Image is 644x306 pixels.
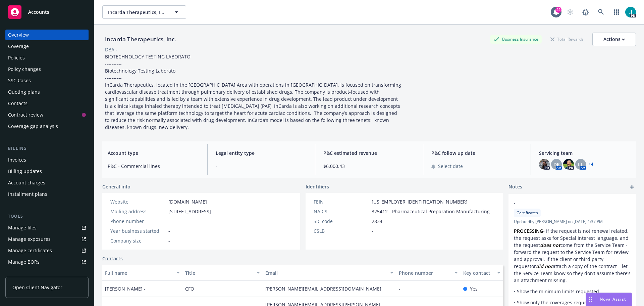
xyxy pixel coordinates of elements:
[102,183,130,190] span: General info
[8,87,40,97] div: Quoting plans
[265,269,386,276] div: Email
[314,218,369,225] div: SIC code
[5,155,89,165] a: Invoices
[8,257,40,267] div: Manage BORs
[110,218,166,225] div: Phone number
[5,52,89,63] a: Policies
[372,208,490,215] span: 325412 - Pharmaceutical Preparation Manufacturing
[182,265,263,281] button: Title
[12,284,62,291] span: Open Client Navigator
[323,149,415,157] span: P&C estimated revenue
[8,155,26,165] div: Invoices
[579,5,592,19] a: Report a Bug
[589,162,593,166] a: +4
[563,159,574,170] img: photo
[8,234,51,245] div: Manage exposures
[102,5,186,19] button: Incarda Therapeutics, Inc.
[508,183,522,191] span: Notes
[490,35,542,43] div: Business Insurance
[185,269,253,276] div: Title
[110,208,166,215] div: Mailing address
[102,265,182,281] button: Full name
[372,198,468,205] span: [US_EMPLOYER_IDENTIFICATION_NUMBER]
[5,110,89,120] a: Contract review
[547,35,587,43] div: Total Rewards
[105,285,146,292] span: [PERSON_NAME] -
[306,183,329,190] span: Identifiers
[463,269,493,276] div: Key contact
[8,245,52,256] div: Manage certificates
[8,98,28,109] div: Contacts
[603,33,625,46] div: Actions
[105,46,117,53] div: DBA: -
[5,41,89,52] a: Coverage
[514,299,631,306] p: • Show only the coverages requested
[431,149,523,157] span: P&C follow up date
[461,265,503,281] button: Key contact
[8,52,25,63] div: Policies
[110,198,166,205] div: Website
[168,208,211,215] span: [STREET_ADDRESS]
[314,198,369,205] div: FEIN
[8,110,43,120] div: Contract review
[314,208,369,215] div: NAICS
[540,242,560,248] em: does not
[263,265,396,281] button: Email
[5,3,89,21] a: Accounts
[108,149,199,157] span: Account type
[628,183,636,191] a: add
[5,145,89,152] div: Billing
[5,177,89,188] a: Account charges
[5,257,89,267] a: Manage BORs
[108,9,166,16] span: Incarda Therapeutics, Inc.
[594,5,608,19] a: Search
[5,268,89,279] a: Summary of insurance
[168,218,170,225] span: -
[600,296,626,302] span: Nova Assist
[216,149,307,157] span: Legal entity type
[514,227,631,284] p: • If the request is not renewal related, the request asks for Special Interest language, and the ...
[555,7,561,13] div: 22
[105,53,402,130] span: BIOTECHNOLOGY TESTING LABORATO ---------- Biotechnology Testing Laborato ---------- InCarda Thera...
[438,163,463,170] span: Select date
[5,87,89,97] a: Quoting plans
[592,33,636,46] button: Actions
[8,268,59,279] div: Summary of insurance
[8,64,41,75] div: Policy changes
[8,75,31,86] div: SSC Cases
[5,64,89,75] a: Policy changes
[5,75,89,86] a: SSC Cases
[110,227,166,234] div: Year business started
[563,5,577,19] a: Start snowing
[168,227,170,234] span: -
[5,30,89,40] a: Overview
[610,5,623,19] a: Switch app
[5,121,89,132] a: Coverage gap analysis
[168,199,207,205] a: [DOMAIN_NAME]
[625,7,636,17] img: photo
[514,199,613,206] span: -
[323,163,415,170] span: $6,000.43
[470,285,478,292] span: Yes
[372,218,382,225] span: 2834
[517,210,538,216] span: Certificates
[8,177,45,188] div: Account charges
[108,163,199,170] span: P&C - Commercial lines
[185,285,194,292] span: CFO
[5,234,89,245] a: Manage exposures
[28,9,49,15] span: Accounts
[514,288,631,295] p: • Show the minimum limits requested
[314,227,369,234] div: CSLB
[5,189,89,200] a: Installment plans
[8,121,58,132] div: Coverage gap analysis
[586,293,632,306] button: Nova Assist
[553,161,560,168] span: DK
[539,149,631,157] span: Servicing team
[216,163,307,170] span: -
[578,161,583,168] span: LL
[514,228,543,234] strong: PROCESSING
[536,263,553,269] em: did not
[102,255,123,262] a: Contacts
[8,189,47,200] div: Installment plans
